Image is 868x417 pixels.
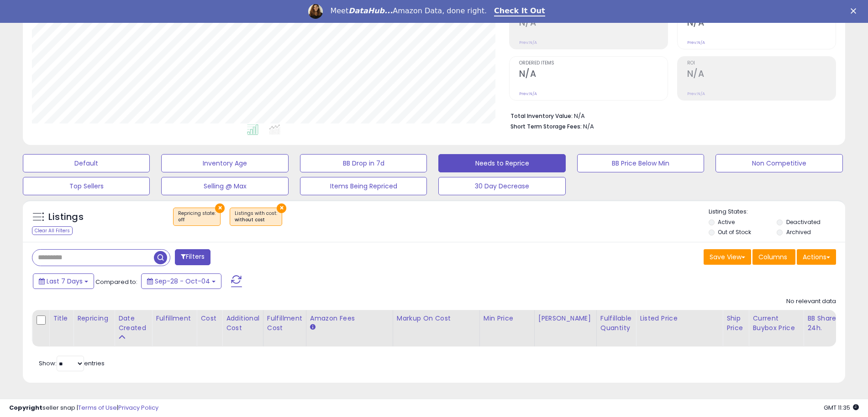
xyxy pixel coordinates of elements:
[118,403,158,412] a: Privacy Policy
[438,154,565,172] button: Needs to Reprice
[510,112,573,120] b: Total Inventory Value:
[583,122,594,131] span: N/A
[438,177,565,195] button: 30 Day Decrease
[519,40,537,45] small: Prev: N/A
[95,278,137,286] span: Compared to:
[718,218,735,226] label: Active
[308,4,323,19] img: Profile image for Georgie
[752,314,800,333] div: Current Buybox Price
[48,211,84,224] h5: Listings
[32,226,73,235] div: Clear All Filters
[600,314,632,333] div: Fulfillable Quantity
[178,210,216,224] span: Repricing state :
[640,314,719,323] div: Listed Price
[851,8,860,14] div: Close
[330,6,487,16] div: Meet Amazon Data, done right.
[300,154,427,172] button: BB Drop in 7d
[718,228,751,236] label: Out of Stock
[687,17,836,30] h2: N/A
[9,404,158,412] div: seller snap | |
[687,69,836,81] h2: N/A
[797,249,836,265] button: Actions
[9,403,42,412] strong: Copyright
[23,177,150,195] button: Top Sellers
[141,273,221,289] button: Sep-28 - Oct-04
[277,203,286,213] button: ×
[752,249,795,265] button: Columns
[726,314,745,333] div: Ship Price
[267,314,302,333] div: Fulfillment Cost
[687,61,836,66] span: ROI
[510,123,582,130] b: Short Term Storage Fees:
[687,91,705,96] small: Prev: N/A
[715,154,842,172] button: Non Competitive
[235,210,277,224] span: Listings with cost :
[33,273,94,289] button: Last 7 Days
[758,252,787,262] span: Columns
[39,359,105,368] span: Show: entries
[704,249,751,265] button: Save View
[510,110,829,121] li: N/A
[577,154,704,172] button: BB Price Below Min
[519,61,668,66] span: Ordered Items
[397,314,476,323] div: Markup on Cost
[23,154,150,172] button: Default
[310,314,389,323] div: Amazon Fees
[175,249,210,265] button: Filters
[519,69,668,81] h2: N/A
[393,310,479,347] th: The percentage added to the cost of goods (COGS) that forms the calculator for Min & Max prices.
[824,403,859,412] span: 2025-10-12 11:35 GMT
[226,314,259,333] div: Additional Cost
[494,6,545,16] a: Check It Out
[519,17,668,30] h2: N/A
[200,314,218,323] div: Cost
[300,177,427,195] button: Items Being Repriced
[310,323,316,331] small: Amazon Fees.
[118,314,148,333] div: Date Created
[161,154,288,172] button: Inventory Age
[538,314,593,323] div: [PERSON_NAME]
[235,217,277,223] div: without cost
[709,208,845,216] p: Listing States:
[519,91,537,96] small: Prev: N/A
[215,203,225,213] button: ×
[77,314,110,323] div: Repricing
[786,218,821,226] label: Deactivated
[178,217,216,223] div: off
[786,228,811,236] label: Archived
[156,314,193,323] div: Fulfillment
[786,297,836,306] div: No relevant data
[78,403,117,412] a: Terms of Use
[348,6,393,15] i: DataHub...
[47,277,83,286] span: Last 7 Days
[161,177,288,195] button: Selling @ Max
[807,314,841,333] div: BB Share 24h.
[484,314,531,323] div: Min Price
[155,277,210,286] span: Sep-28 - Oct-04
[687,40,705,45] small: Prev: N/A
[53,314,69,323] div: Title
